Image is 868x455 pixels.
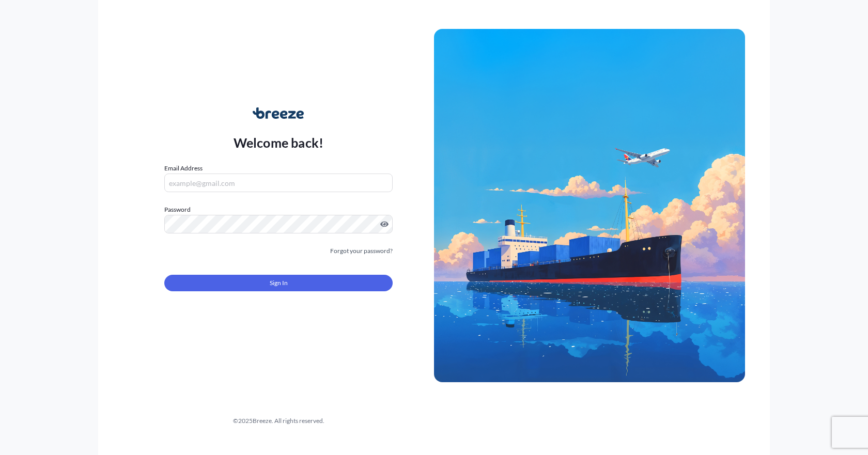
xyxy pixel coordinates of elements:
[164,205,393,215] label: Password
[164,275,393,291] button: Sign In
[330,246,393,256] a: Forgot your password?
[380,220,389,228] button: Show password
[434,29,745,382] img: Ship illustration
[123,416,434,426] div: © 2025 Breeze. All rights reserved.
[164,174,393,192] input: example@gmail.com
[234,134,324,151] p: Welcome back!
[164,163,203,174] label: Email Address
[270,278,288,288] span: Sign In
